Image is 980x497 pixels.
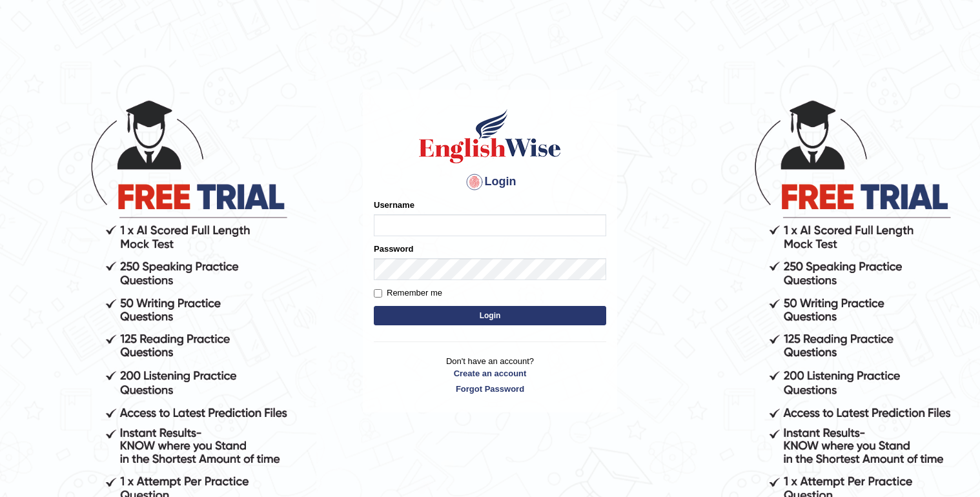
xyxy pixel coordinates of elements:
[374,367,606,380] a: Create an account
[374,306,606,325] button: Login
[374,289,382,298] input: Remember me
[374,172,606,192] h4: Login
[416,107,564,165] img: Logo of English Wise sign in for intelligent practice with AI
[374,383,606,395] a: Forgot Password
[374,199,414,211] label: Username
[374,355,606,395] p: Don't have an account?
[374,243,413,255] label: Password
[374,287,442,299] label: Remember me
